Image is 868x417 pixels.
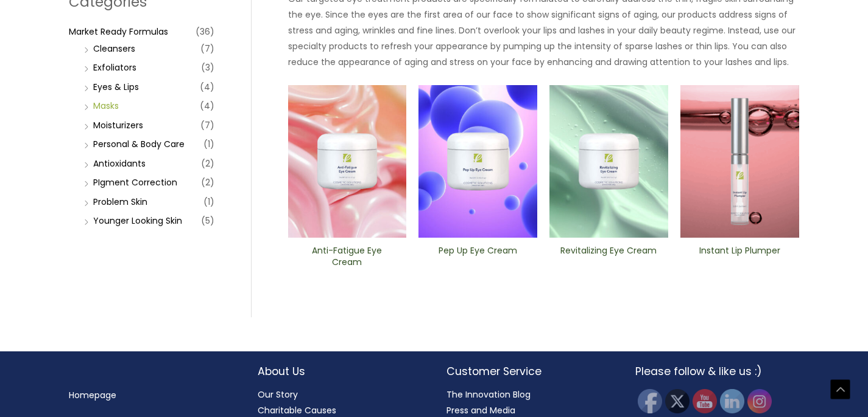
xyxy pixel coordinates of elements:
a: Homepage [69,389,116,401]
a: Anti-Fatigue Eye Cream [298,245,396,272]
a: Our Story [258,388,298,401]
span: (5) [201,212,214,229]
h2: Customer Service [446,364,611,379]
a: Problem Skin [93,196,147,208]
h2: About Us [258,364,422,379]
span: (4) [200,97,214,114]
a: The Innovation Blog [446,388,531,401]
a: Antioxidants [93,157,146,170]
img: Anti Fatigue Eye Cream [288,85,407,238]
a: Market Ready Formulas [69,26,168,38]
span: (1) [203,193,214,210]
img: Pep Up Eye Cream [418,85,537,238]
span: (7) [200,117,214,134]
h2: Please follow & like us :) [635,364,800,379]
span: (36) [196,23,214,40]
a: Instant Lip Plumper [691,245,789,272]
a: Cleansers [93,43,135,55]
a: Masks [93,100,119,112]
img: Instant Lip Plumper [680,85,799,238]
img: Facebook [638,389,662,413]
a: Personal & Body Care [93,138,185,150]
h2: Instant Lip Plumper [691,245,789,268]
img: Twitter [665,389,690,413]
a: PIgment Correction [93,176,177,188]
span: (7) [200,40,214,57]
span: (1) [203,136,214,153]
a: Younger Looking Skin [93,215,182,227]
a: Exfoliators [93,61,136,74]
span: (2) [201,155,214,172]
span: (2) [201,174,214,191]
a: Moisturizers [93,119,143,131]
a: Charitable Causes [258,404,336,416]
h2: Anti-Fatigue Eye Cream [298,245,396,268]
a: Pep Up Eye Cream [429,245,527,272]
a: Revitalizing ​Eye Cream [560,245,658,272]
h2: Pep Up Eye Cream [429,245,527,268]
img: Revitalizing ​Eye Cream [549,85,668,238]
span: (4) [200,78,214,95]
nav: Menu [69,387,233,403]
h2: Revitalizing ​Eye Cream [560,245,658,268]
span: (3) [201,59,214,76]
a: Press and Media [446,404,515,416]
a: Eyes & Lips [93,81,139,93]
